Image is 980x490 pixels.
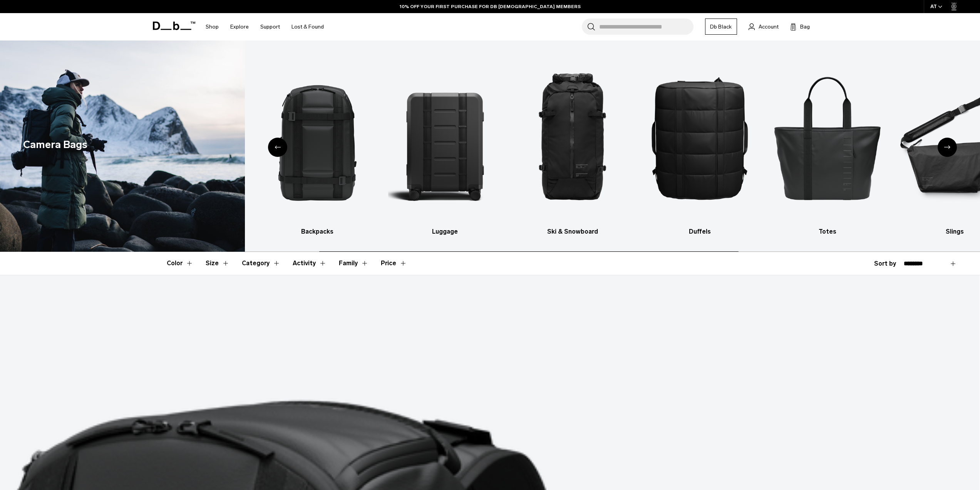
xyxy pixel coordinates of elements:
a: Db Totes [771,52,885,236]
a: Db Ski & Snowboard [515,52,629,236]
h3: Luggage [388,227,502,236]
h3: All products [133,227,247,236]
a: Db All products [133,52,247,236]
li: 2 / 10 [260,52,374,236]
img: Db [515,52,629,223]
a: Db Duffels [643,52,757,236]
a: Db Luggage [388,52,502,236]
button: Toggle Filter [293,252,327,274]
li: 4 / 10 [515,52,629,236]
li: 5 / 10 [643,52,757,236]
h3: Ski & Snowboard [515,227,629,236]
button: Toggle Filter [167,252,193,274]
h3: Totes [771,227,885,236]
img: Db [771,52,885,223]
a: Db Backpacks [260,52,374,236]
img: Db [260,52,374,223]
h1: Camera Bags [23,137,87,153]
h3: Backpacks [260,227,374,236]
div: Next slide [938,138,957,157]
img: Db [643,52,757,223]
span: Bag [800,23,810,31]
button: Toggle Filter [242,252,280,274]
a: 10% OFF YOUR FIRST PURCHASE FOR DB [DEMOGRAPHIC_DATA] MEMBERS [400,3,581,10]
button: Toggle Filter [206,252,230,274]
li: 3 / 10 [388,52,502,236]
span: Account [759,23,779,31]
h3: Duffels [643,227,757,236]
li: 1 / 10 [133,52,247,236]
a: Db Black [705,19,737,35]
nav: Main Navigation [200,13,330,40]
a: Account [749,22,779,31]
img: Db [133,52,247,223]
img: Db [388,52,502,223]
a: Lost & Found [291,13,324,40]
a: Explore [230,13,249,40]
li: 6 / 10 [771,52,885,236]
div: Previous slide [268,138,287,157]
button: Toggle Filter [339,252,369,274]
button: Bag [790,22,810,31]
a: Shop [206,13,219,40]
button: Toggle Price [381,252,407,274]
a: Support [260,13,280,40]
